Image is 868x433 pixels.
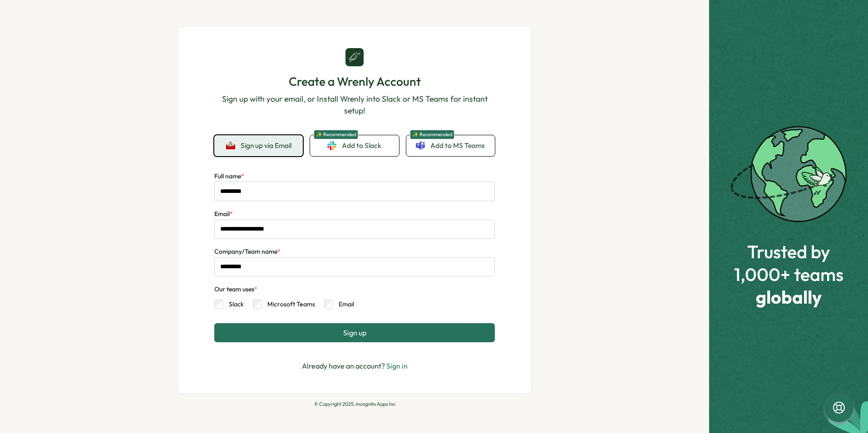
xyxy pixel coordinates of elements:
a: Sign in [386,361,408,370]
p: Sign up with your email, or Install Wrenly into Slack or MS Teams for instant setup! [214,93,495,117]
label: Email [214,209,233,219]
span: Add to Slack [342,141,381,151]
a: ✨ RecommendedAdd to MS Teams [406,135,495,156]
label: Slack [223,300,244,309]
button: Sign up [214,323,495,342]
span: globally [734,287,843,307]
span: Sign up via Email [241,142,291,150]
button: Sign up via Email [214,135,303,156]
span: 1,000+ teams [734,264,843,284]
label: Microsoft Teams [262,300,315,309]
span: Trusted by [734,241,843,261]
span: ✨ Recommended [410,130,454,139]
label: Full name [214,172,244,182]
a: ✨ RecommendedAdd to Slack [310,135,399,156]
div: Our team uses [214,285,257,295]
span: ✨ Recommended [314,130,358,139]
span: Sign up [343,329,366,337]
p: © Copyright 2025, Incognito Apps Inc [178,401,532,407]
p: Already have an account? [302,360,408,372]
span: Add to MS Teams [430,141,485,151]
label: Email [333,300,354,309]
h1: Create a Wrenly Account [214,74,495,89]
label: Company/Team name [214,247,281,257]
